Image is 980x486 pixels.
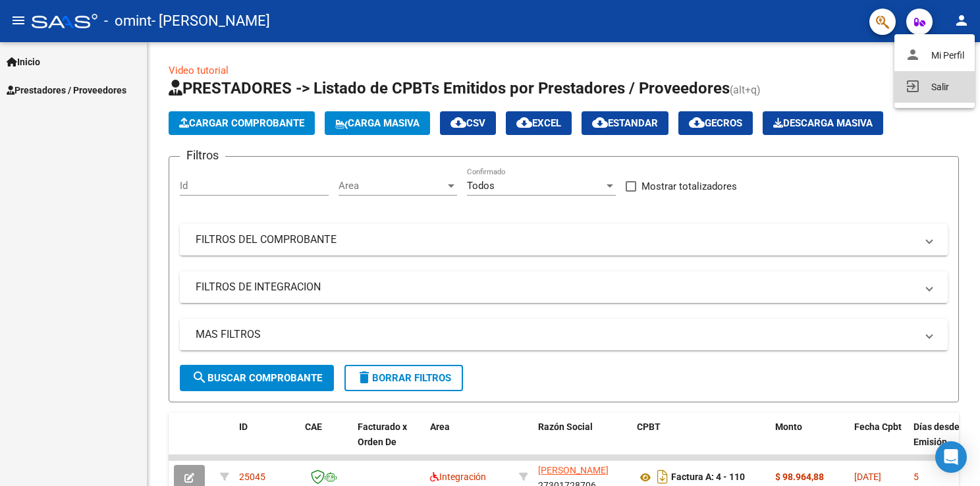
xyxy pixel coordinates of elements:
[344,365,463,391] button: Borrar Filtros
[339,180,445,192] span: Area
[913,472,919,482] span: 5
[356,369,372,385] mat-icon: delete
[425,413,514,471] datatable-header-cell: Area
[300,413,352,471] datatable-header-cell: CAE
[592,117,658,129] span: Estandar
[239,421,248,432] span: ID
[450,117,485,129] span: CSV
[234,413,300,471] datatable-header-cell: ID
[352,413,425,471] datatable-header-cell: Facturado x Orden De
[538,465,609,475] span: [PERSON_NAME]
[538,421,593,432] span: Razón Social
[196,232,916,247] mat-panel-title: FILTROS DEL COMPROBANTE
[954,13,969,28] mat-icon: person
[637,421,661,432] span: CPBT
[678,111,753,135] button: Gecros
[356,372,451,384] span: Borrar Filtros
[730,84,761,96] span: (alt+q)
[516,115,532,130] mat-icon: cloud_download
[305,421,322,432] span: CAE
[854,472,881,482] span: [DATE]
[582,111,668,135] button: Estandar
[632,413,770,471] datatable-header-cell: CPBT
[592,115,608,130] mat-icon: cloud_download
[450,115,466,130] mat-icon: cloud_download
[239,472,265,482] span: 25045
[169,79,730,97] span: PRESTADORES -> Listado de CPBTs Emitidos por Prestadores / Proveedores
[169,65,229,76] a: Video tutorial
[7,83,126,97] span: Prestadores / Proveedores
[763,111,883,135] app-download-masive: Descarga masiva de comprobantes (adjuntos)
[192,369,207,385] mat-icon: search
[516,117,561,129] span: EXCEL
[506,111,572,135] button: EXCEL
[775,472,824,482] strong: $ 98.964,88
[192,372,322,384] span: Buscar Comprobante
[773,117,873,129] span: Descarga Masiva
[180,224,948,256] mat-expansion-panel-header: FILTROS DEL COMPROBANTE
[467,180,495,192] span: Todos
[671,472,745,483] strong: Factura A: 4 - 110
[7,55,40,69] span: Inicio
[180,271,948,303] mat-expansion-panel-header: FILTROS DE INTEGRACION
[169,111,315,135] button: Cargar Comprobante
[430,472,486,482] span: Integración
[180,146,225,165] h3: Filtros
[358,421,407,447] span: Facturado x Orden De
[935,441,967,473] div: Open Intercom Messenger
[196,280,916,294] mat-panel-title: FILTROS DE INTEGRACION
[11,13,26,28] mat-icon: menu
[440,111,496,135] button: CSV
[775,421,802,432] span: Monto
[849,413,908,471] datatable-header-cell: Fecha Cpbt
[196,327,916,342] mat-panel-title: MAS FILTROS
[335,117,420,129] span: Carga Masiva
[641,178,737,194] span: Mostrar totalizadores
[913,421,960,447] span: Días desde Emisión
[151,7,270,36] span: - [PERSON_NAME]
[689,115,705,130] mat-icon: cloud_download
[430,421,450,432] span: Area
[854,421,902,432] span: Fecha Cpbt
[689,117,742,129] span: Gecros
[180,319,948,350] mat-expansion-panel-header: MAS FILTROS
[533,413,632,471] datatable-header-cell: Razón Social
[325,111,430,135] button: Carga Masiva
[179,117,304,129] span: Cargar Comprobante
[104,7,151,36] span: - omint
[770,413,849,471] datatable-header-cell: Monto
[180,365,334,391] button: Buscar Comprobante
[763,111,883,135] button: Descarga Masiva
[908,413,967,471] datatable-header-cell: Días desde Emisión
